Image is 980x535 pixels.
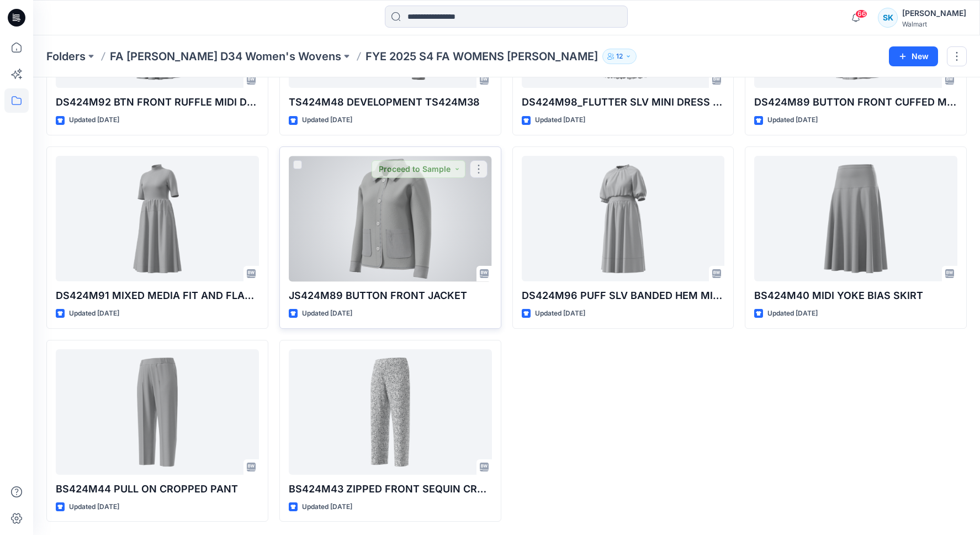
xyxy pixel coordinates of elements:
[365,49,598,64] p: FYE 2025 S4 FA WOMENS [PERSON_NAME]
[754,95,957,110] p: DS424M89 BUTTON FRONT CUFFED MIDI DRESS
[289,349,492,475] a: BS424M43 ZIPPED FRONT SEQUIN CROPPED PANT
[522,288,725,303] p: DS424M96 PUFF SLV BANDED HEM MIDI DRESS
[56,349,259,475] a: BS424M44 PULL ON CROPPED PANT
[56,95,259,110] p: DS424M92 BTN FRONT RUFFLE MIDI DRESS
[878,8,898,28] div: SK
[602,49,637,64] button: 12
[535,114,585,126] p: Updated [DATE]
[902,7,966,20] div: [PERSON_NAME]
[69,114,119,126] p: Updated [DATE]
[754,288,957,303] p: BS424M40 MIDI YOKE BIAS SKIRT
[767,114,818,126] p: Updated [DATE]
[522,156,725,281] a: DS424M96 PUFF SLV BANDED HEM MIDI DRESS
[302,308,352,319] p: Updated [DATE]
[302,501,352,513] p: Updated [DATE]
[535,308,585,319] p: Updated [DATE]
[902,20,966,28] div: Walmart
[889,46,938,66] button: New
[616,50,623,62] p: 12
[289,156,492,281] a: JS424M89 BUTTON FRONT JACKET
[522,95,725,110] p: DS424M98_FLUTTER SLV MINI DRESS _UPDATED_YT
[754,156,957,281] a: BS424M40 MIDI YOKE BIAS SKIRT
[69,308,119,319] p: Updated [DATE]
[302,114,352,126] p: Updated [DATE]
[289,288,492,303] p: JS424M89 BUTTON FRONT JACKET
[56,288,259,303] p: DS424M91 MIXED MEDIA FIT AND FLARE MIDI DRESS
[289,95,492,110] p: TS424M48 DEVELOPMENT TS424M38
[855,9,867,18] span: 66
[56,481,259,497] p: BS424M44 PULL ON CROPPED PANT
[69,501,119,513] p: Updated [DATE]
[46,49,86,64] a: Folders
[289,481,492,497] p: BS424M43 ZIPPED FRONT SEQUIN CROPPED PANT
[110,49,341,64] a: FA [PERSON_NAME] D34 Women's Wovens
[56,156,259,281] a: DS424M91 MIXED MEDIA FIT AND FLARE MIDI DRESS
[767,308,818,319] p: Updated [DATE]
